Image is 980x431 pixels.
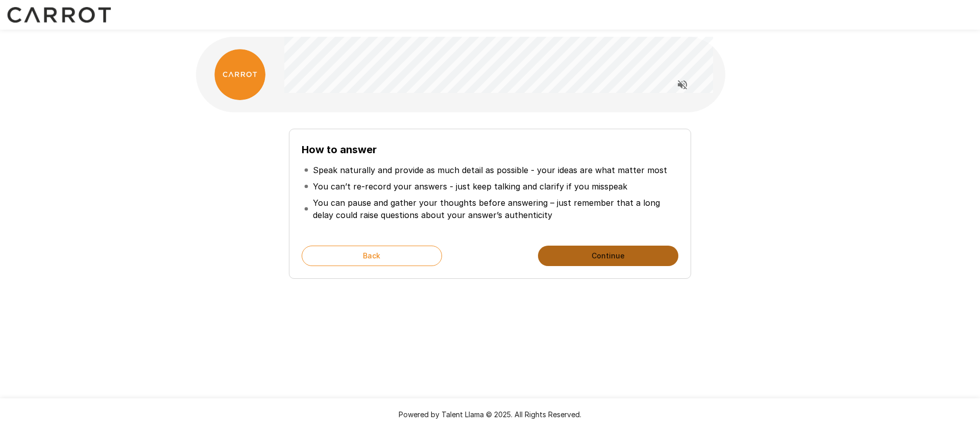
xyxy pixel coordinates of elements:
[313,164,667,176] p: Speak naturally and provide as much detail as possible - your ideas are what matter most
[313,197,676,221] p: You can pause and gather your thoughts before answering – just remember that a long delay could r...
[538,246,678,266] button: Continue
[214,49,265,100] img: carrot_logo.png
[672,75,693,95] button: Read questions aloud
[302,246,442,266] button: Back
[12,410,968,420] p: Powered by Talent Llama © 2025. All Rights Reserved.
[313,180,627,193] p: You can’t re-record your answers - just keep talking and clarify if you misspeak
[302,143,377,156] b: How to answer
